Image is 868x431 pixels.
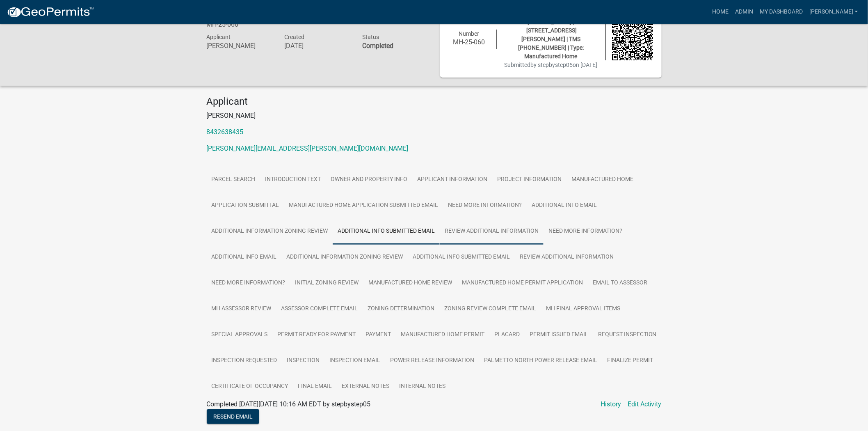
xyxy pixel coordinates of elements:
[457,270,588,296] a: Manufactured Home Permit Application
[709,4,732,20] a: Home
[206,42,272,50] h6: [PERSON_NAME]
[284,193,443,219] a: Manufactured Home Application Submitted Email
[505,62,598,68] span: Submitted on [DATE]
[206,111,662,121] p: [PERSON_NAME]
[602,348,658,374] a: Finalize Permit
[408,244,515,271] a: Additional Info submitted Email
[363,270,457,296] a: Manufactured Home Review
[361,322,396,348] a: Payment
[293,374,337,400] a: Final Email
[206,21,272,28] h6: MH-25-060
[206,218,333,245] a: Additional Information Zoning Review
[756,4,806,20] a: My Dashboard
[284,34,304,40] span: Created
[479,348,602,374] a: Palmetto North Power Release Email
[612,18,654,60] img: QR code
[492,167,566,193] a: Project Information
[732,4,756,20] a: Admin
[525,322,593,348] a: Permit Issued Email
[290,270,363,296] a: Initial Zoning Review
[362,42,393,50] strong: Completed
[206,374,293,400] a: Certificate of Occupancy
[385,348,479,374] a: Power Release Information
[412,167,492,193] a: Applicant Information
[206,322,272,348] a: Special Approvals
[206,167,260,193] a: Parcel search
[396,322,489,348] a: Manufactured Home Permit
[281,244,408,271] a: Additional Information Zoning Review
[443,193,527,219] a: Need More Information?
[593,322,662,348] a: Request Inspection
[324,348,385,374] a: Inspection Email
[459,30,480,37] span: Number
[206,128,243,136] a: 8432638435
[206,193,284,219] a: Application Submittal
[440,218,544,245] a: Review Additional Information
[206,348,282,374] a: Inspection Requested
[601,399,621,409] a: History
[206,400,370,408] span: Completed [DATE][DATE] 10:16 AM EDT by stepbystep05
[541,296,625,322] a: MH Final Approval Items
[206,270,290,296] a: Need More Information?
[276,296,363,322] a: Assessor Complete Email
[362,34,379,40] span: Status
[439,296,541,322] a: Zoning Review Complete Email
[531,62,573,68] span: by stepbystep05
[489,322,525,348] a: Placard
[326,167,412,193] a: Owner and Property Info
[628,399,662,409] a: Edit Activity
[566,167,638,193] a: Manufactured Home
[260,167,326,193] a: Introduction Text
[544,218,627,245] a: Need More Information?
[448,38,490,46] h6: MH-25-060
[282,348,324,374] a: Inspection
[515,244,619,271] a: Review Additional Information
[206,96,662,108] h4: Applicant
[206,34,231,40] span: Applicant
[207,409,259,424] button: Resend Email
[363,296,439,322] a: Zoning Determination
[213,413,253,420] span: Resend Email
[206,244,281,271] a: Additional info email
[527,193,602,219] a: Additional info email
[272,322,361,348] a: Permit Ready for Payment
[394,374,450,400] a: Internal Notes
[337,374,394,400] a: External Notes
[284,42,350,50] h6: [DATE]
[206,144,408,152] a: [PERSON_NAME][EMAIL_ADDRESS][PERSON_NAME][DOMAIN_NAME]
[806,4,861,20] a: [PERSON_NAME]
[333,218,440,245] a: Additional Info submitted Email
[206,296,276,322] a: MH Assessor Review
[588,270,652,296] a: Email to Assessor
